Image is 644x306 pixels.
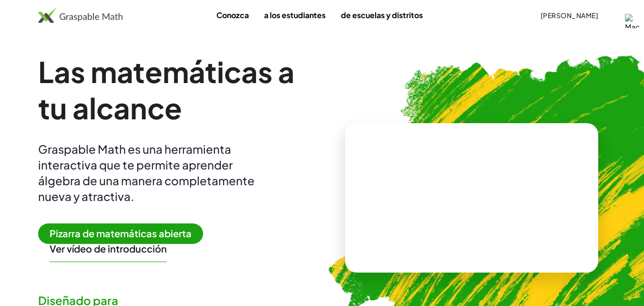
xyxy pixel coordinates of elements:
font: Las matemáticas a tu alcance [38,53,295,126]
a: a los estudiantes [256,6,333,24]
button: Ver vídeo de introducción [50,243,167,255]
button: [PERSON_NAME] [532,7,606,24]
video: ¿Qué es esto? Es notación matemática dinámica. Esta notación desempeña un papel fundamental en có... [400,162,543,233]
font: Pizarra de matemáticas abierta [50,227,192,239]
font: Ver vídeo de introducción [50,243,167,254]
a: Conozca [209,6,256,24]
font: a los estudiantes [264,10,326,20]
font: de escuelas y distritos [341,10,423,20]
font: [PERSON_NAME] [541,11,598,20]
font: Graspable Math es una herramienta interactiva que te permite aprender álgebra de una manera compl... [38,142,255,203]
a: de escuelas y distritos [333,6,430,24]
font: Conozca [216,10,249,20]
a: Pizarra de matemáticas abierta [38,229,211,239]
